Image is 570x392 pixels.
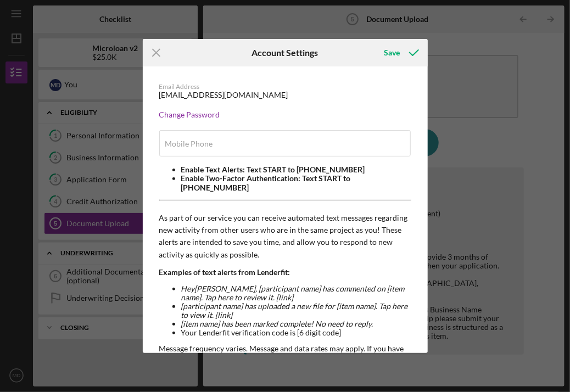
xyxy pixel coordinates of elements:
li: Enable Text Alerts: Text START to [PHONE_NUMBER] [181,165,411,174]
div: Save [384,42,400,64]
li: [participant name] has uploaded a new file for [item name]. Tap here to view it. [link] [181,302,411,320]
li: Enable Two-Factor Authentication: Text START to [PHONE_NUMBER] [181,174,411,192]
button: Save [373,42,428,64]
p: As part of our service you can receive automated text messages regarding new activity from other ... [159,212,411,261]
li: Your Lenderfit verification code is [6 digit code] [181,328,411,337]
li: [item name] has been marked complete! No need to reply. [181,320,411,328]
h6: Account Settings [252,48,318,58]
p: Message frequency varies. Message and data rates may apply. If you have any questions about your ... [159,343,411,379]
p: Examples of text alerts from Lenderfit: [159,266,411,278]
li: Hey [PERSON_NAME] , [participant name] has commented on [item name]. Tap here to review it. [link] [181,284,411,302]
div: Email Address [159,83,411,91]
label: Mobile Phone [165,139,213,148]
div: [EMAIL_ADDRESS][DOMAIN_NAME] [159,91,288,99]
div: Change Password [159,110,411,119]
